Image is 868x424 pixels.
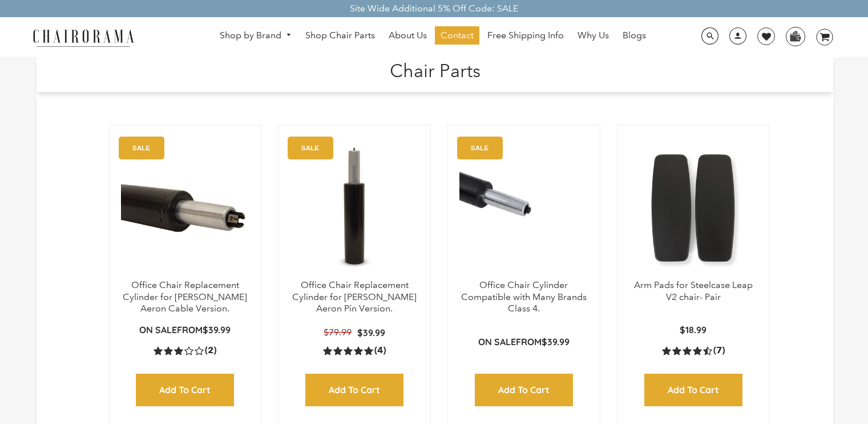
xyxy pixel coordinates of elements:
strong: On Sale [478,336,516,347]
a: Shop Chair Parts [300,26,381,45]
img: Arm Pads for Steelcase Leap V2 chair- Pair - chairorama [629,137,758,279]
span: (2) [205,345,216,357]
nav: DesktopNavigation [189,26,677,47]
img: WhatsApp_Image_2024-07-12_at_16.23.01.webp [786,27,804,45]
a: Shop by Brand [214,27,297,45]
input: Add to Cart [475,374,573,406]
a: Why Us [572,26,615,45]
img: Office Chair Replacement Cylinder for Herman Miller Aeron Pin Version. - chairorama [290,137,419,279]
span: $79.99 [324,327,352,338]
a: About Us [383,26,433,45]
a: Office Chair Replacement Cylinder for Herman Miller Aeron Cable Version. - chairorama Office Chai... [121,137,250,279]
input: Add to Cart [136,374,234,406]
a: Arm Pads for Steelcase Leap V2 chair- Pair - chairorama Arm Pads for Steelcase Leap V2 chair- Pai... [629,137,758,279]
text: SALE [301,144,319,151]
span: About Us [389,30,427,42]
p: from [139,324,231,336]
a: 5.0 rating (4 votes) [323,345,386,357]
span: Blogs [623,30,646,42]
a: Blogs [617,26,652,45]
a: Office Chair Replacement Cylinder for [PERSON_NAME] Aeron Cable Version. [123,279,247,314]
span: (7) [713,345,725,357]
span: $39.99 [542,336,570,347]
img: chairorama [26,27,140,47]
img: Office Chair Cylinder Compatible with Many Brands Class 4. - chairorama [459,137,588,279]
h1: Chair Parts [48,57,822,82]
text: SALE [471,144,488,151]
a: Office Chair Replacement Cylinder for Herman Miller Aeron Pin Version. - chairorama Office Chair ... [290,137,419,279]
a: Contact [435,26,479,45]
a: Office Chair Replacement Cylinder for [PERSON_NAME] Aeron Pin Version. [292,279,417,314]
span: Contact [441,30,474,42]
a: Free Shipping Info [482,26,570,45]
a: Office Chair Cylinder Compatible with Many Brands Class 4. - chairorama Office Chair Cylinder Com... [459,137,588,279]
span: Shop Chair Parts [305,30,375,42]
a: 4.4 rating (7 votes) [662,345,725,357]
span: $39.99 [357,327,385,338]
p: from [478,336,570,348]
span: $39.99 [203,324,231,335]
span: (4) [374,345,386,357]
img: Office Chair Replacement Cylinder for Herman Miller Aeron Cable Version. - chairorama [121,137,250,279]
strong: On Sale [139,324,177,335]
span: $18.99 [680,324,706,335]
span: Free Shipping Info [487,30,564,42]
input: Add to Cart [305,374,403,406]
span: Why Us [578,30,609,42]
input: Add to Cart [644,374,742,406]
text: SALE [132,144,150,151]
a: Arm Pads for Steelcase Leap V2 chair- Pair [634,279,753,302]
a: Office Chair Cylinder Compatible with Many Brands Class 4. [461,279,587,314]
a: 3.0 rating (2 votes) [154,345,216,357]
